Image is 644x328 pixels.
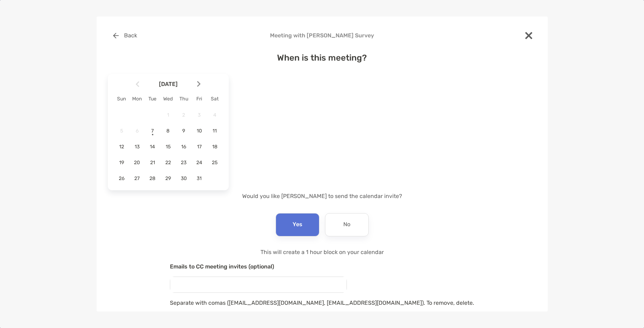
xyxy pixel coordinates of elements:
div: Thu [176,96,191,102]
span: 17 [193,144,205,150]
span: 28 [147,175,159,181]
div: Mon [129,96,145,102]
div: Tue [145,96,160,102]
span: 3 [193,112,205,118]
span: 25 [209,160,221,166]
span: 22 [162,160,174,166]
span: 18 [209,144,221,150]
span: [DATE] [141,81,196,87]
span: 4 [209,112,221,118]
span: 11 [209,128,221,134]
span: 16 [178,144,190,150]
img: Arrow icon [136,81,139,87]
span: 10 [193,128,205,134]
span: 26 [116,175,128,181]
span: 2 [178,112,190,118]
img: Arrow icon [197,81,201,87]
div: Sat [207,96,222,102]
span: 9 [178,128,190,134]
div: Wed [160,96,176,102]
span: 23 [178,160,190,166]
span: 13 [131,144,143,150]
span: 24 [193,160,205,166]
span: 21 [147,160,159,166]
p: Separate with comas ([EMAIL_ADDRESS][DOMAIN_NAME], [EMAIL_ADDRESS][DOMAIN_NAME]). To remove, delete. [170,298,474,307]
span: 8 [162,128,174,134]
span: 7 [147,128,159,134]
div: Fri [191,96,207,102]
img: button icon [113,33,119,38]
p: Would you like [PERSON_NAME] to send the calendar invite? [108,192,536,200]
span: 6 [131,128,143,134]
span: 27 [131,175,143,181]
button: Back [108,28,143,43]
div: Sun [114,96,129,102]
img: close modal [525,32,532,39]
span: 1 [162,112,174,118]
span: 14 [147,144,159,150]
h4: Meeting with [PERSON_NAME] Survey [108,32,536,39]
span: 31 [193,175,205,181]
span: 29 [162,175,174,181]
span: 12 [116,144,128,150]
span: 15 [162,144,174,150]
span: 30 [178,175,190,181]
p: Emails to CC meeting invites [170,262,474,271]
p: Yes [293,219,302,230]
span: (optional) [249,263,274,270]
p: No [343,219,350,230]
span: 5 [116,128,128,134]
h4: When is this meeting? [108,53,536,63]
span: 20 [131,160,143,166]
p: This will create a 1 hour block on your calendar [170,248,474,256]
span: 19 [116,160,128,166]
